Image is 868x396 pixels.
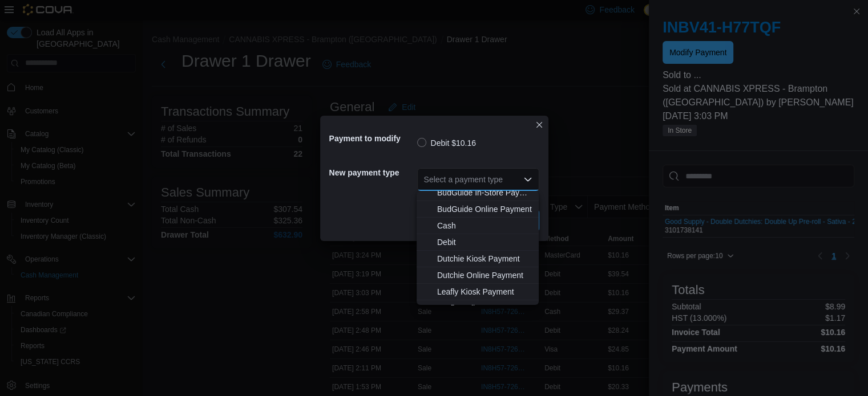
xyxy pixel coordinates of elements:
span: Cash [437,220,532,231]
button: Leafly Kiosk Payment [417,284,539,300]
button: Cash [417,218,539,234]
span: Dutchie Online Payment [437,270,532,281]
h5: New payment type [329,161,415,184]
span: Leafly Online Payment [437,303,532,314]
button: BudGuide Online Payment [417,201,539,218]
button: Dutchie Kiosk Payment [417,251,539,267]
input: Accessible screen reader label [424,173,425,186]
h5: Payment to modify [329,127,415,150]
span: Leafly Kiosk Payment [437,286,532,297]
span: BudGuide In-Store Payment [437,187,532,198]
button: Dutchie Online Payment [417,267,539,284]
span: BudGuide Online Payment [437,203,532,215]
label: Debit $10.16 [417,136,476,150]
button: BudGuide In-Store Payment [417,185,539,201]
button: Closes this modal window [532,118,546,132]
span: Debit [437,236,532,248]
button: Close list of options [523,175,532,184]
button: Leafly Online Payment [417,300,539,317]
button: Debit [417,234,539,251]
span: Dutchie Kiosk Payment [437,253,532,264]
